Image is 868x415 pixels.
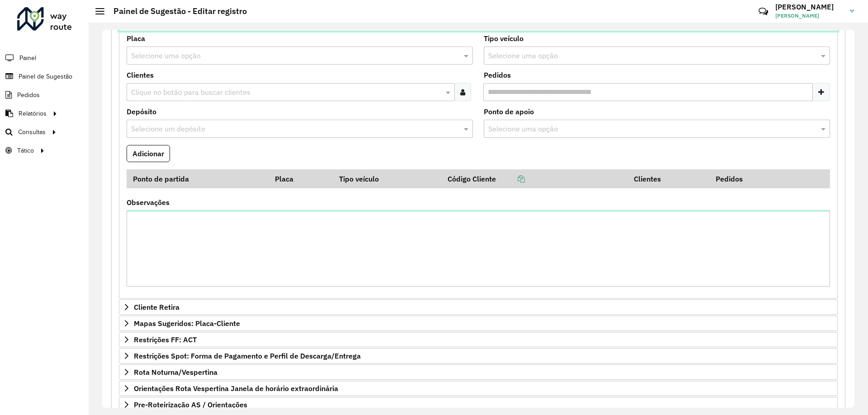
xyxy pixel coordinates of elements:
span: Mapas Sugeridos: Placa-Cliente [134,320,240,327]
th: Pedidos [709,169,792,188]
span: Rota Noturna/Vespertina [134,368,217,376]
button: Adicionar [127,145,170,162]
span: [PERSON_NAME] [775,12,843,20]
label: Pedidos [484,70,511,80]
span: Cliente Retira [134,303,179,311]
a: Rota Noturna/Vespertina [119,364,838,380]
label: Tipo veículo [484,33,524,44]
span: Painel [19,53,36,63]
label: Observações [127,197,170,208]
span: Tático [17,146,34,155]
div: Cliente para Multi-CDD/Internalização [119,31,838,299]
a: Orientações Rota Vespertina Janela de horário extraordinária [119,381,838,396]
span: Painel de Sugestão [19,72,72,81]
label: Clientes [127,70,154,80]
th: Clientes [627,169,709,188]
a: Copiar [496,174,525,183]
span: Pedidos [17,90,40,100]
h3: [PERSON_NAME] [775,3,843,11]
a: Pre-Roteirização AS / Orientações [119,397,838,412]
a: Restrições Spot: Forma de Pagamento e Perfil de Descarga/Entrega [119,348,838,364]
span: Relatórios [19,109,47,118]
span: Consultas [18,127,46,137]
span: Pre-Roteirização AS / Orientações [134,401,247,408]
a: Contato Rápido [754,2,773,21]
span: Restrições Spot: Forma de Pagamento e Perfil de Descarga/Entrega [134,352,361,359]
th: Tipo veículo [333,169,441,188]
span: Orientações Rota Vespertina Janela de horário extraordinária [134,385,338,392]
label: Placa [127,33,145,44]
label: Depósito [127,106,156,117]
a: Cliente Retira [119,299,838,315]
th: Código Cliente [441,169,627,188]
a: Restrições FF: ACT [119,332,838,347]
span: Restrições FF: ACT [134,336,197,343]
a: Mapas Sugeridos: Placa-Cliente [119,316,838,331]
th: Ponto de partida [127,169,269,188]
h2: Painel de Sugestão - Editar registro [104,6,247,16]
th: Placa [269,169,333,188]
label: Ponto de apoio [484,106,534,117]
